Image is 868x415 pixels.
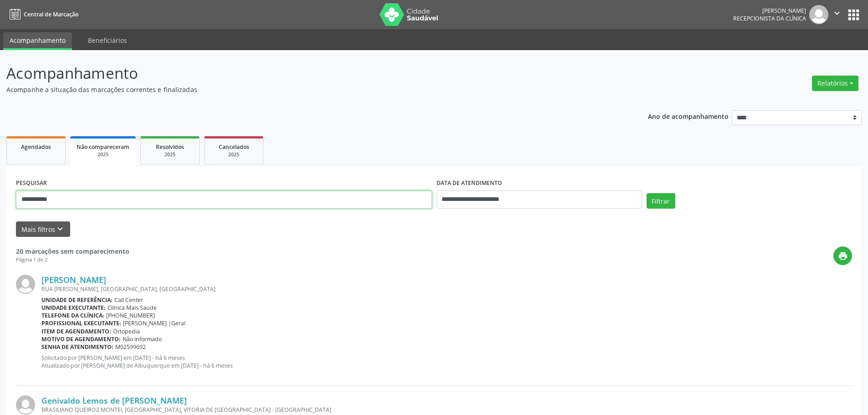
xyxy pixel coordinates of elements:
p: Acompanhe a situação das marcações correntes e finalizadas [6,85,605,94]
i:  [832,8,842,18]
i: keyboard_arrow_down [55,224,65,234]
span: Resolvidos [156,143,184,151]
p: Solicitado por [PERSON_NAME] em [DATE] - há 6 meses Atualizado por [PERSON_NAME] de Albuquerque e... [41,354,852,369]
button: Filtrar [647,193,675,209]
img: img [16,275,35,294]
span: Não compareceram [77,143,129,151]
button: apps [846,7,862,23]
span: [PERSON_NAME] |Geral [123,319,185,327]
div: [PERSON_NAME] [733,7,806,15]
span: Não informado [123,335,162,343]
img: img [809,5,828,24]
div: 2025 [211,151,257,158]
div: RUA [PERSON_NAME], [GEOGRAPHIC_DATA], [GEOGRAPHIC_DATA] [41,285,852,293]
b: Item de agendamento: [41,328,111,335]
span: M02599692 [115,343,146,351]
b: Profissional executante: [41,319,121,327]
button: Mais filtroskeyboard_arrow_down [16,221,70,237]
span: Ortopedia [113,328,140,335]
span: Agendados [21,143,51,151]
div: 2025 [147,151,193,158]
b: Unidade executante: [41,304,106,312]
p: Acompanhamento [6,62,605,85]
a: Beneficiários [82,32,134,48]
div: 2025 [77,151,129,158]
a: Central de Marcação [6,7,78,22]
b: Senha de atendimento: [41,343,113,351]
a: [PERSON_NAME] [41,275,106,285]
span: Central de Marcação [24,10,78,18]
img: img [16,395,35,415]
span: Recepcionista da clínica [733,15,806,22]
p: Ano de acompanhamento [648,110,729,122]
button:  [828,5,846,24]
i: print [838,251,848,261]
span: Clinica Mais Saude [108,304,157,312]
a: Genivaldo Lemos de [PERSON_NAME] [41,395,187,405]
span: Call Center [114,296,143,304]
strong: 20 marcações sem comparecimento [16,247,129,256]
b: Motivo de agendamento: [41,335,121,343]
span: Cancelados [219,143,249,151]
a: Acompanhamento [3,32,72,50]
button: print [833,246,852,265]
button: Relatórios [812,76,858,91]
b: Unidade de referência: [41,296,113,304]
div: Página 1 de 2 [16,256,129,264]
label: PESQUISAR [16,176,47,190]
label: DATA DE ATENDIMENTO [437,176,502,190]
div: BRASILIANO QUEIROZ MONTEI, [GEOGRAPHIC_DATA], VITORIA DE [GEOGRAPHIC_DATA] - [GEOGRAPHIC_DATA] [41,406,852,414]
span: [PHONE_NUMBER] [106,312,155,319]
b: Telefone da clínica: [41,312,104,319]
